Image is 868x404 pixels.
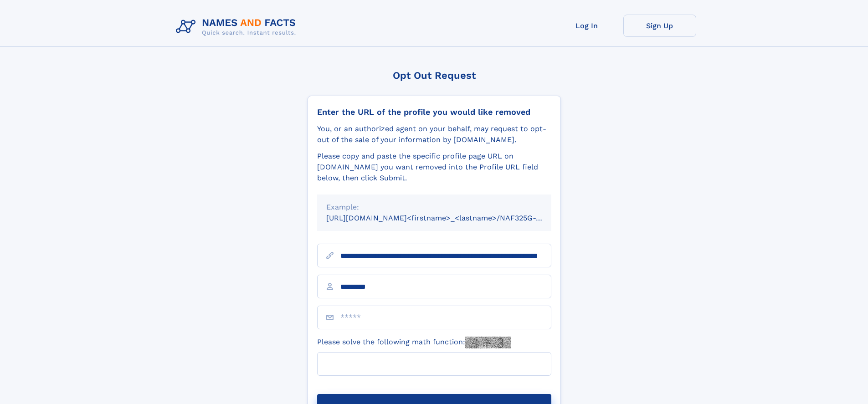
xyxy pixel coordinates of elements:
div: Please copy and paste the specific profile page URL on [DOMAIN_NAME] you want removed into the Pr... [317,151,551,184]
label: Please solve the following math function: [317,337,511,348]
div: You, or an authorized agent on your behalf, may request to opt-out of the sale of your informatio... [317,123,551,145]
img: Logo Names and Facts [172,15,303,39]
div: Opt Out Request [308,70,561,81]
div: Enter the URL of the profile you would like removed [317,107,551,117]
small: [URL][DOMAIN_NAME]<firstname>_<lastname>/NAF325G-xxxxxxxx [326,214,569,222]
a: Sign Up [623,15,696,37]
a: Log In [550,15,623,37]
div: Example: [326,202,542,213]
